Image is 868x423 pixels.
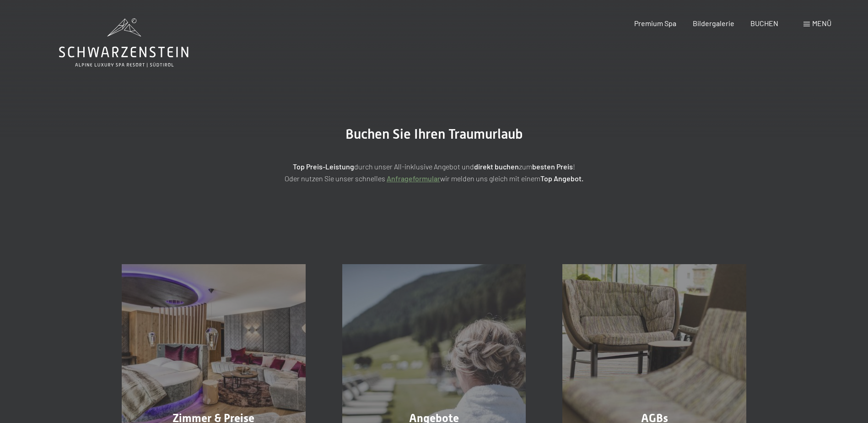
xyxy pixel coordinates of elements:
[474,162,519,171] strong: direkt buchen
[812,19,831,27] span: Menü
[634,19,676,27] a: Premium Spa
[532,162,573,171] strong: besten Preis
[540,174,583,183] strong: Top Angebot.
[693,19,734,27] a: Bildergalerie
[750,19,778,27] a: BUCHEN
[345,126,523,142] span: Buchen Sie Ihren Traumurlaub
[387,174,440,183] a: Anfrageformular
[293,162,354,171] strong: Top Preis-Leistung
[205,161,663,184] p: durch unser All-inklusive Angebot und zum ! Oder nutzen Sie unser schnelles wir melden uns gleich...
